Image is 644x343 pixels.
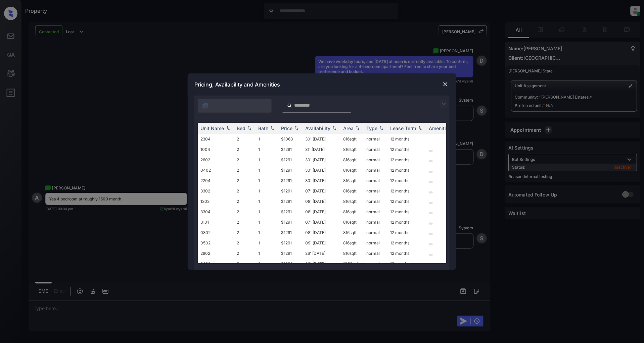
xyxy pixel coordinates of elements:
td: 1 [256,207,278,217]
img: sorting [378,126,385,130]
td: 2 [234,248,256,259]
td: normal [364,238,387,248]
td: 30' [DATE] [303,155,340,165]
td: 12 months [387,227,426,238]
td: 12 months [387,217,426,227]
td: 0302 [198,227,234,238]
td: 12 months [387,238,426,248]
img: icon-zuma [287,103,292,109]
td: 2 [234,238,256,248]
td: $1226 [278,259,303,269]
td: $1291 [278,186,303,196]
td: 3101 [198,217,234,227]
td: 09' [DATE] [303,238,340,248]
div: Unit Name [200,125,224,131]
td: 2 [234,227,256,238]
td: 1 [256,196,278,207]
td: 816 sqft [340,175,364,186]
td: 1 [256,227,278,238]
td: 07' [DATE] [303,217,340,227]
td: 08' [DATE] [303,196,340,207]
td: 12 months [387,196,426,207]
td: 1 [256,186,278,196]
img: sorting [246,126,253,130]
td: 1 [256,238,278,248]
td: 816 sqft [340,196,364,207]
td: 08' [DATE] [303,259,340,269]
td: 816 sqft [340,238,364,248]
td: 816 sqft [340,217,364,227]
td: 1302 [198,196,234,207]
td: 12 months [387,175,426,186]
td: 1004 [198,144,234,155]
td: 2902 [198,248,234,259]
td: 2 [234,175,256,186]
td: $1291 [278,248,303,259]
td: $1063 [278,134,303,144]
img: sorting [417,126,423,130]
img: close [442,81,449,88]
td: normal [364,155,387,165]
img: sorting [331,126,338,130]
td: $1291 [278,207,303,217]
td: 12 months [387,248,426,259]
td: normal [364,217,387,227]
div: Price [281,125,292,131]
div: Bed [237,125,245,131]
div: Pricing, Availability and Amenities [188,73,456,96]
td: 12 months [387,259,426,269]
td: 2 [234,134,256,144]
div: Bath [258,125,268,131]
td: 30' [DATE] [303,175,340,186]
img: sorting [269,126,276,130]
td: $1291 [278,144,303,155]
div: Availability [305,125,330,131]
img: sorting [354,126,361,130]
div: Type [366,125,377,131]
td: 2 [256,259,278,269]
td: 816 sqft [340,227,364,238]
img: icon-zuma [440,100,448,108]
td: 2204 [198,175,234,186]
td: 1 [256,155,278,165]
td: $1291 [278,238,303,248]
td: 0502 [198,238,234,248]
td: $1291 [278,165,303,175]
img: icon-zuma [202,102,209,109]
td: $1291 [278,155,303,165]
div: Area [343,125,354,131]
td: 3 [234,259,256,269]
td: normal [364,207,387,217]
td: normal [364,165,387,175]
td: normal [364,196,387,207]
td: 2 [234,196,256,207]
td: 3304 [198,207,234,217]
td: 816 sqft [340,207,364,217]
td: $1291 [278,175,303,186]
img: sorting [293,126,300,130]
td: 1 [256,248,278,259]
td: 2 [234,186,256,196]
td: 2 [234,217,256,227]
td: 816 sqft [340,248,364,259]
div: Amenities [429,125,451,131]
td: $1291 [278,217,303,227]
td: 2 [234,165,256,175]
td: $1291 [278,227,303,238]
td: 2 [234,207,256,217]
td: normal [364,259,387,269]
td: 31' [DATE] [303,144,340,155]
td: 30' [DATE] [303,134,340,144]
td: normal [364,175,387,186]
td: 0402 [198,165,234,175]
td: normal [364,186,387,196]
td: normal [364,248,387,259]
img: sorting [225,126,231,130]
td: 08' [DATE] [303,227,340,238]
td: 30' [DATE] [303,165,340,175]
td: 08' [DATE] [303,207,340,217]
td: 816 sqft [340,186,364,196]
td: 1 [256,144,278,155]
td: normal [364,144,387,155]
td: 1060 sqft [340,259,364,269]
